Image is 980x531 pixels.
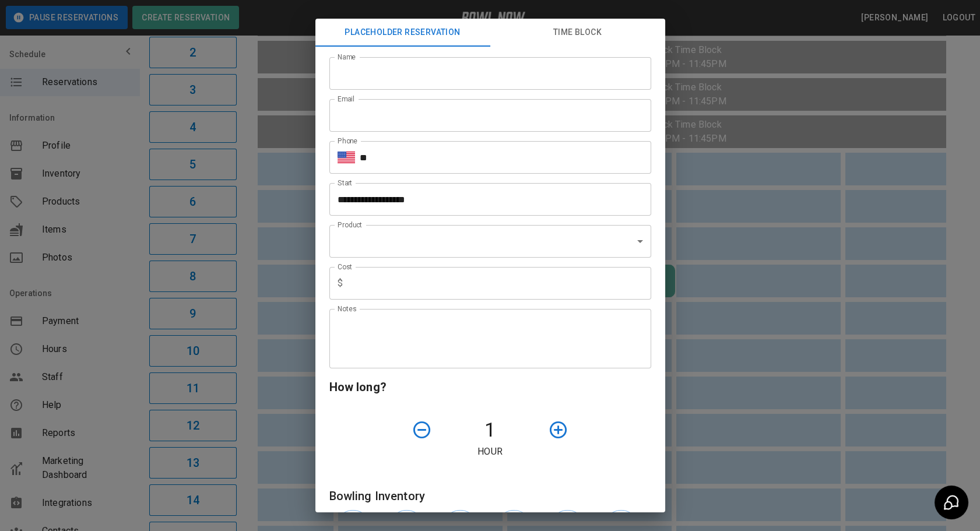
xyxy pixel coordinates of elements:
input: Choose date, selected date is Aug 20, 2025 [329,183,643,216]
button: Placeholder Reservation [315,19,490,47]
label: Start [338,178,352,188]
button: Time Block [490,19,665,47]
h4: 1 [437,418,544,442]
div: ​ [329,225,651,258]
h6: Bowling Inventory [329,487,651,505]
p: $ [338,276,343,290]
h6: How long? [329,378,651,396]
p: Hour [329,445,651,459]
label: Phone [338,136,357,146]
button: Select country [338,149,355,166]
